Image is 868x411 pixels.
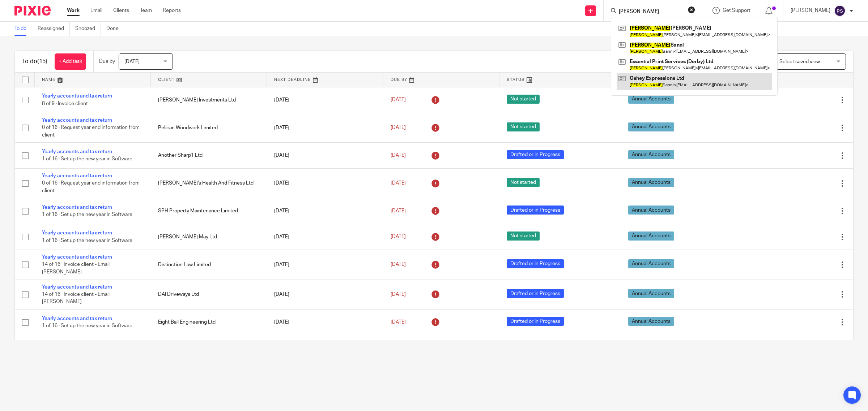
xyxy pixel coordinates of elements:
[42,255,112,260] a: Yearly accounts and tax return
[507,259,564,268] span: Drafted or in Progress
[22,58,47,65] h1: To do
[151,250,267,280] td: Distinction Law Limited
[391,292,406,297] span: [DATE]
[42,316,112,321] a: Yearly accounts and tax return
[151,113,267,142] td: Pelican Woodwork Limited
[14,6,51,16] img: Pixie
[267,198,383,224] td: [DATE]
[90,7,102,14] a: Email
[113,7,129,14] a: Clients
[67,7,80,14] a: Work
[42,205,112,210] a: Yearly accounts and tax return
[42,238,132,243] span: 1 of 16 · Set up the new year in Software
[151,198,267,224] td: SPH Property Maintenance Limited
[42,292,110,304] span: 14 of 16 · Invoice client - Email [PERSON_NAME]
[42,157,132,162] span: 1 of 16 · Set up the new year in Software
[507,289,564,298] span: Drafted or in Progress
[628,122,674,131] span: Annual Accounts
[791,7,830,14] p: [PERSON_NAME]
[507,232,540,241] span: Not started
[55,53,86,70] a: + Add task
[628,205,674,215] span: Annual Accounts
[628,178,674,187] span: Annual Accounts
[151,280,267,309] td: DAI Driveways Ltd
[42,173,112,178] a: Yearly accounts and tax return
[391,208,406,213] span: [DATE]
[507,122,540,131] span: Not started
[688,6,695,13] button: Clear
[834,5,846,17] img: svg%3E
[42,118,112,123] a: Yearly accounts and tax return
[628,95,674,104] span: Annual Accounts
[267,224,383,250] td: [DATE]
[507,95,540,104] span: Not started
[38,22,70,36] a: Reassigned
[391,262,406,267] span: [DATE]
[391,181,406,186] span: [DATE]
[151,143,267,168] td: Another Sharp1 Ltd
[42,181,140,193] span: 0 of 16 · Request year end information from client
[267,113,383,142] td: [DATE]
[124,59,140,64] span: [DATE]
[151,310,267,335] td: Eight Ball Engineering Ltd
[42,149,112,154] a: Yearly accounts and tax return
[151,224,267,250] td: [PERSON_NAME] May Ltd
[42,285,112,290] a: Yearly accounts and tax return
[507,150,564,159] span: Drafted or in Progress
[106,22,124,36] a: Done
[628,317,674,326] span: Annual Accounts
[14,22,32,36] a: To do
[628,150,674,159] span: Annual Accounts
[618,9,683,15] input: Search
[267,335,383,361] td: [DATE]
[163,7,181,14] a: Reports
[42,101,88,106] span: 8 of 9 · Invoice client
[391,98,406,103] span: [DATE]
[267,250,383,280] td: [DATE]
[42,262,110,275] span: 14 of 16 · Invoice client - Email [PERSON_NAME]
[75,22,101,36] a: Snoozed
[628,289,674,298] span: Annual Accounts
[151,335,267,361] td: Magic Wholesale Ltd
[42,323,132,328] span: 1 of 16 · Set up the new year in Software
[151,168,267,198] td: [PERSON_NAME]'s Health And Fitness Ltd
[391,125,406,130] span: [DATE]
[267,168,383,198] td: [DATE]
[140,7,152,14] a: Team
[267,87,383,113] td: [DATE]
[42,230,112,235] a: Yearly accounts and tax return
[391,320,406,325] span: [DATE]
[99,58,115,65] p: Due by
[42,125,140,138] span: 0 of 16 · Request year end information from client
[723,8,750,13] span: Get Support
[267,143,383,168] td: [DATE]
[267,310,383,335] td: [DATE]
[37,59,47,64] span: (15)
[151,87,267,113] td: [PERSON_NAME] Investments Ltd
[507,317,564,326] span: Drafted or in Progress
[391,234,406,239] span: [DATE]
[391,153,406,158] span: [DATE]
[42,212,132,217] span: 1 of 16 · Set up the new year in Software
[42,94,112,99] a: Yearly accounts and tax return
[628,232,674,241] span: Annual Accounts
[267,280,383,309] td: [DATE]
[628,259,674,268] span: Annual Accounts
[507,178,540,187] span: Not started
[779,59,820,64] span: Select saved view
[507,205,564,215] span: Drafted or in Progress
